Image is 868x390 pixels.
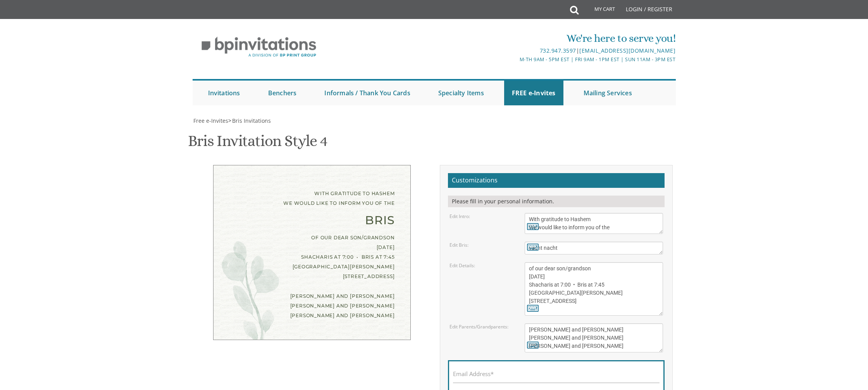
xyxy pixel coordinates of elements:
[448,173,665,188] h2: Customizations
[228,117,271,124] span: >
[579,47,675,54] a: [EMAIL_ADDRESS][DOMAIN_NAME]
[525,242,663,254] textarea: Bris
[193,117,228,124] a: Free e-Invites
[232,117,271,124] span: Bris Invitations
[200,81,248,105] a: Invitations
[354,31,675,46] div: We're here to serve you!
[449,242,468,248] label: Edit Bris:
[453,370,494,378] label: Email Address*
[193,117,228,124] span: Free e-Invites
[317,81,418,105] a: Informals / Thank You Cards
[525,323,663,352] textarea: [PERSON_NAME] and [PERSON_NAME] [PERSON_NAME] and [PERSON_NAME] [PERSON_NAME] and [PERSON_NAME]
[229,215,395,225] div: Bris
[448,196,665,207] div: Please fill in your personal information.
[525,213,663,234] textarea: With gratitude to Hashem We would like to inform you of the
[354,46,675,55] div: |
[260,81,305,105] a: Benchers
[229,189,395,208] div: With gratitude to Hashem We would like to inform you of the
[525,262,663,316] textarea: of our dear son/grandson [DATE] Shacharis at 7:00 • Bris at 7:45 [GEOGRAPHIC_DATA][PERSON_NAME] [...
[449,262,475,269] label: Edit Details:
[449,323,508,330] label: Edit Parents/Grandparents:
[576,81,640,105] a: Mailing Services
[578,1,620,20] a: My Cart
[540,47,576,54] a: 732.947.3597
[193,31,325,63] img: BP Invitation Loft
[504,81,563,105] a: FREE e-Invites
[231,117,271,124] a: Bris Invitations
[229,233,395,282] div: of our dear son/grandson [DATE] Shacharis at 7:00 • Bris at 7:45 [GEOGRAPHIC_DATA][PERSON_NAME] [...
[229,291,395,321] div: [PERSON_NAME] and [PERSON_NAME] [PERSON_NAME] and [PERSON_NAME] [PERSON_NAME] and [PERSON_NAME]
[354,55,675,64] div: M-Th 9am - 5pm EST | Fri 9am - 1pm EST | Sun 11am - 3pm EST
[449,213,470,220] label: Edit Intro:
[431,81,492,105] a: Specialty Items
[188,132,327,155] h1: Bris Invitation Style 4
